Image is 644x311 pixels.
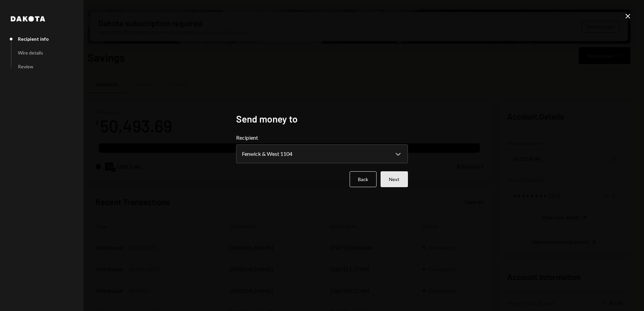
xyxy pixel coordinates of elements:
[236,144,408,163] button: Recipient
[18,50,43,56] div: Wire details
[381,171,408,187] button: Next
[350,171,377,187] button: Back
[236,112,408,126] h2: Send money to
[236,134,408,142] label: Recipient
[18,64,33,69] div: Review
[18,36,49,42] div: Recipient info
